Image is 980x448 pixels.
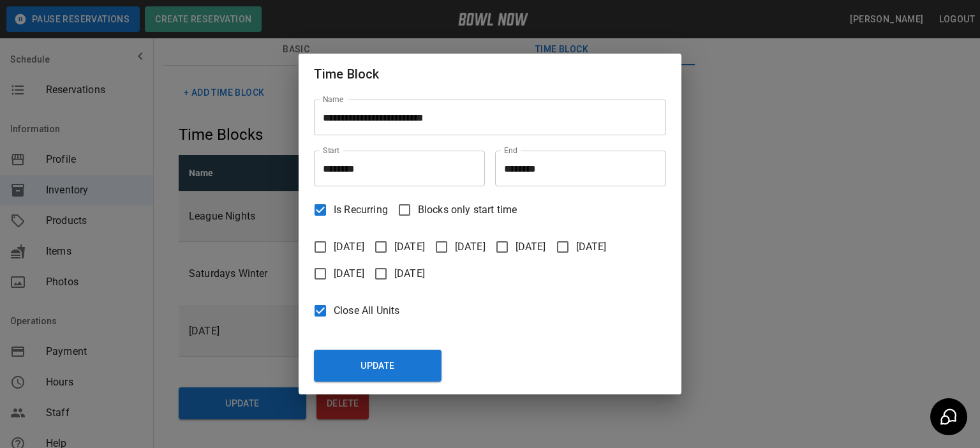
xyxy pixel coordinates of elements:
span: Is Recurring [334,202,388,218]
button: Update [314,350,442,382]
span: [DATE] [394,266,425,281]
span: [DATE] [516,239,546,255]
input: Choose time, selected time is 5:00 PM [495,151,657,186]
span: [DATE] [394,239,425,255]
input: Choose time, selected time is 3:00 PM [314,151,476,186]
span: [DATE] [576,239,607,255]
label: Start [323,145,339,156]
span: [DATE] [455,239,486,255]
span: Blocks only start time [418,202,517,218]
label: End [504,145,517,156]
span: Close All Units [334,303,399,318]
span: [DATE] [334,266,364,281]
h2: Time Block [299,54,681,94]
span: [DATE] [334,239,364,255]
